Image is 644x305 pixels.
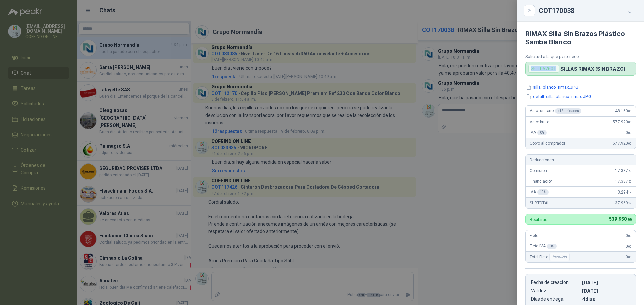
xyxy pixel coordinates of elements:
[525,54,636,59] p: Solicitud a la que pertenece
[547,244,557,249] div: 0 %
[555,108,581,114] div: x 12 Unidades
[582,280,630,285] p: [DATE]
[530,253,571,261] span: Total Flete
[530,244,557,249] span: Flete IVA
[528,65,559,73] div: SOL052601
[628,120,632,124] span: ,00
[626,217,632,222] span: ,66
[628,255,632,259] span: ,00
[530,217,547,222] p: Recibirás
[525,84,579,91] button: silla_blanco_rimax.JPG
[628,234,632,238] span: ,00
[530,179,553,184] span: Financiación
[525,93,592,100] button: detall_silla_blanco_rimax.JPG
[530,233,538,238] span: Flete
[530,168,547,173] span: Comisión
[628,142,632,145] span: ,00
[537,189,549,195] div: 19 %
[582,288,630,294] p: [DATE]
[615,201,632,205] span: 37.969
[530,189,549,195] span: IVA
[628,245,632,248] span: ,00
[628,131,632,135] span: ,00
[626,233,632,238] span: 0
[530,201,549,205] span: SUBTOTAL
[628,180,632,183] span: ,60
[530,130,547,135] span: IVA
[549,253,570,261] div: Incluido
[560,66,625,72] p: SILLAS RIMAX (SIN BRAZO)
[525,30,636,46] h4: RIMAX Silla Sin Brazos Plástico Samba Blanco
[613,120,632,124] span: 577.920
[530,158,554,162] span: Deducciones
[628,201,632,205] span: ,34
[525,7,533,15] button: Close
[615,168,632,173] span: 17.337
[626,255,632,259] span: 0
[530,108,581,114] span: Valor unitario
[615,179,632,184] span: 17.337
[626,130,632,135] span: 0
[618,190,632,195] span: 3.294
[539,5,636,16] div: COT170038
[628,190,632,194] span: ,14
[531,288,579,294] p: Validez
[530,120,549,124] span: Valor bruto
[613,141,632,146] span: 577.920
[531,280,579,285] p: Fecha de creación
[628,109,632,113] span: ,00
[628,169,632,173] span: ,60
[626,244,632,249] span: 0
[531,296,579,302] p: Días de entrega
[609,216,632,222] span: 539.950
[530,141,565,146] span: Cobro al comprador
[582,296,630,302] p: 4 dias
[615,109,632,113] span: 48.160
[537,130,547,135] div: 0 %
